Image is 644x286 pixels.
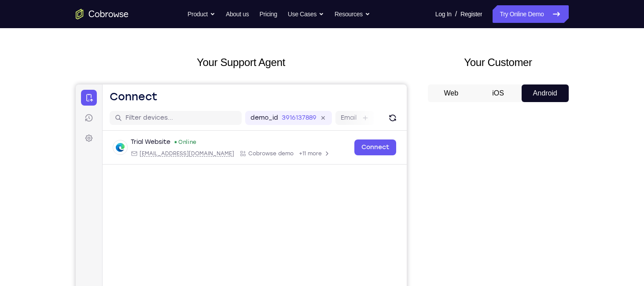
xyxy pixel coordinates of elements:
[259,5,277,23] a: Pricing
[152,265,206,282] button: 6-digit code
[76,9,129,19] a: Go to the home page
[460,5,482,23] a: Register
[173,66,218,73] span: Cobrowse demo
[188,5,215,23] button: Product
[435,5,452,23] a: Log In
[475,84,522,102] button: iOS
[55,66,158,73] div: Email
[76,55,407,70] h2: Your Support Agent
[288,5,324,23] button: Use Cases
[164,66,218,73] div: App
[455,9,457,19] span: /
[99,57,101,59] div: New devices found.
[64,66,158,73] span: web@example.com
[428,84,475,102] button: Web
[55,53,95,62] div: Trial Website
[335,5,370,23] button: Resources
[522,84,569,102] button: Android
[428,55,569,70] h2: Your Customer
[27,46,331,80] div: Open device details
[493,5,568,23] a: Try Online Demo
[223,66,246,73] span: +11 more
[226,5,249,23] a: About us
[98,54,121,61] div: Online
[279,55,320,71] a: Connect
